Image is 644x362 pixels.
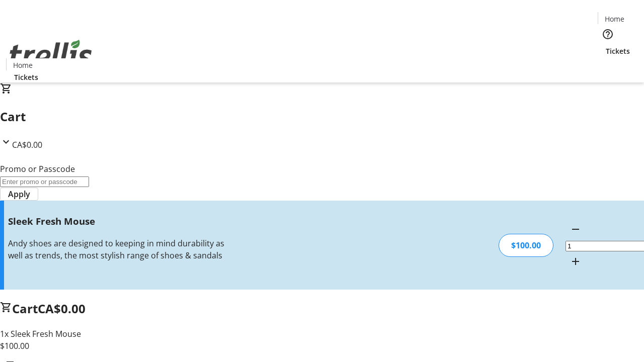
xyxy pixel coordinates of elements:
button: Increment by one [566,251,586,271]
a: Tickets [6,72,46,82]
span: Tickets [606,46,630,56]
a: Home [7,60,39,70]
button: Decrement by one [566,219,586,239]
h3: Sleek Fresh Mouse [8,214,228,228]
div: $100.00 [499,234,553,257]
span: CA$0.00 [12,139,42,150]
span: Tickets [14,72,38,82]
a: Home [598,14,630,24]
button: Help [598,24,618,44]
button: Cart [598,56,618,76]
span: Apply [8,188,30,200]
span: Home [605,14,624,24]
span: CA$0.00 [38,300,86,317]
a: Tickets [598,46,638,56]
div: Andy shoes are designed to keeping in mind durability as well as trends, the most stylish range o... [8,237,228,261]
span: Home [13,60,33,70]
img: Orient E2E Organization YEeFUxQwnB's Logo [6,29,96,79]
